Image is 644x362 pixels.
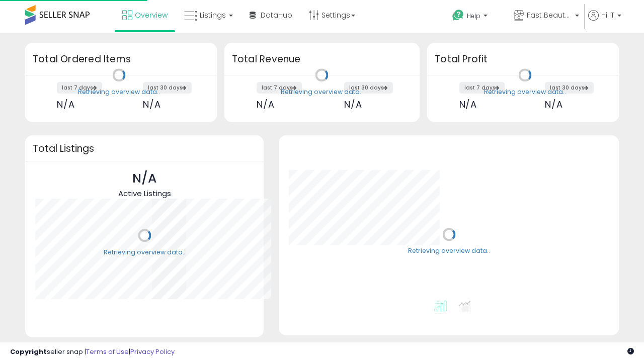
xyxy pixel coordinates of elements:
[10,347,175,357] div: seller snap | |
[527,10,572,20] span: Fast Beauty ([GEOGRAPHIC_DATA])
[10,347,47,356] strong: Copyright
[130,347,175,356] a: Privacy Policy
[452,9,464,22] i: Get Help
[261,10,292,20] span: DataHub
[78,87,160,97] div: Retrieving overview data..
[281,87,363,97] div: Retrieving overview data..
[135,10,168,20] span: Overview
[408,247,490,256] div: Retrieving overview data..
[104,248,186,257] div: Retrieving overview data..
[444,2,505,33] a: Help
[484,87,566,97] div: Retrieving overview data..
[200,10,226,20] span: Listings
[467,12,480,20] span: Help
[86,347,129,356] a: Terms of Use
[601,10,614,20] span: Hi IT
[588,10,621,33] a: Hi IT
